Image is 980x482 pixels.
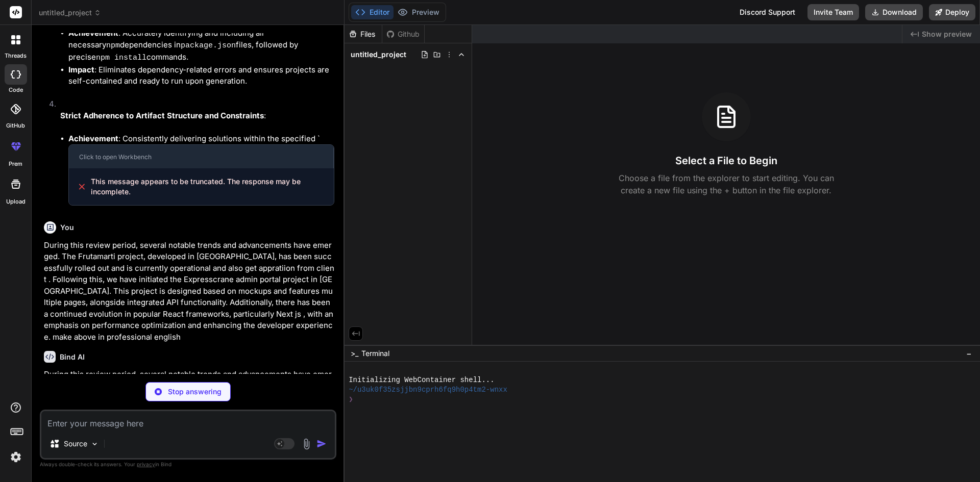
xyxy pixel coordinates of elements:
span: untitled_project [39,8,101,18]
span: ❯ [349,395,354,404]
span: ~/u3uk0f35zsjjbn9cprh6fq9h0p4tm2-wnxx [349,385,507,395]
li: : Consistently delivering solutions within the specified ` [68,133,334,206]
div: Click to open Workbench [79,153,323,161]
span: − [966,348,972,359]
div: Files [345,29,382,39]
p: During this review period, several notable trends and advancements have emerged. The Frutamarti p... [44,240,334,343]
button: Deploy [929,4,975,20]
img: icon [316,439,327,449]
label: GitHub [6,121,25,130]
p: During this review period, several notable trends and advancements have emerged within our develo... [44,369,334,392]
span: untitled_project [351,49,406,60]
strong: Strict Adherence to Artifact Structure and Constraints [60,111,264,120]
label: prem [9,160,22,168]
button: Invite Team [807,4,859,20]
img: attachment [301,438,312,450]
button: Download [865,4,923,20]
span: Terminal [361,348,389,359]
code: package.json [181,41,236,50]
p: Stop answering [168,387,222,397]
p: : [60,110,334,122]
span: Show preview [922,29,972,39]
code: npm [106,41,120,50]
p: Always double-check its answers. Your in Bind [40,460,336,469]
strong: Achievement [68,28,118,38]
div: Discord Support [733,4,801,20]
label: code [9,86,23,94]
button: − [964,345,974,362]
span: Initializing WebContainer shell... [349,375,495,385]
div: Github [382,29,424,39]
li: : Accurately identifying and including all necessary dependencies in files, followed by precise c... [68,28,334,64]
label: Upload [6,197,26,206]
img: settings [7,448,24,466]
strong: Achievement [68,134,118,143]
button: Editor [351,5,394,19]
p: Source [64,439,87,449]
span: privacy [137,461,155,467]
code: npm install [96,54,146,62]
li: : Eliminates dependency-related errors and ensures projects are self-contained and ready to run u... [68,64,334,87]
label: threads [5,52,27,60]
strong: Impact [68,65,94,74]
p: Choose a file from the explorer to start editing. You can create a new file using the + button in... [612,172,841,196]
span: This message appears to be truncated. The response may be incomplete. [91,176,326,197]
img: Pick Models [90,440,99,448]
span: >_ [351,348,358,359]
button: Preview [394,5,444,19]
h6: Bind AI [60,352,85,362]
button: Click to open Workbench [69,145,333,168]
h6: You [60,222,74,233]
h3: Select a File to Begin [675,154,777,168]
